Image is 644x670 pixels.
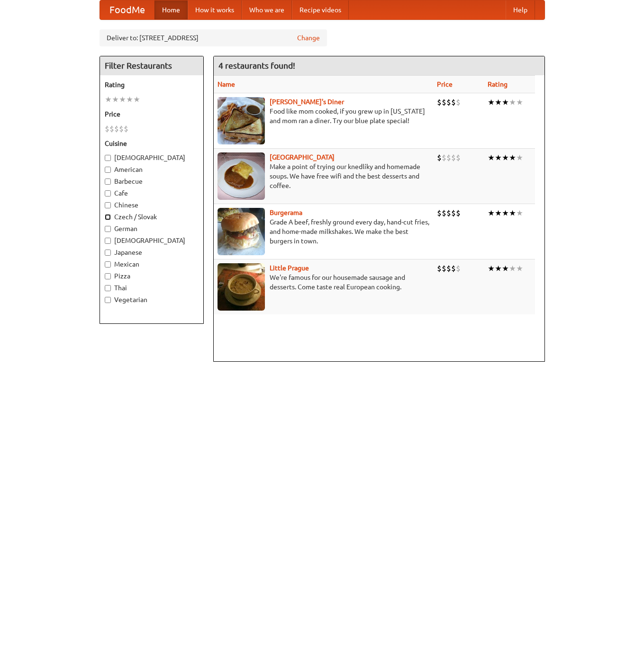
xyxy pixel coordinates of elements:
[100,0,154,19] a: FoodMe
[242,0,292,19] a: Who we are
[502,263,509,274] li: ★
[119,94,126,105] li: ★
[446,97,451,107] li: $
[516,152,523,163] li: ★
[456,208,461,218] li: $
[218,97,265,144] img: sallys.jpg
[502,97,509,107] li: ★
[437,80,453,88] a: Price
[154,0,188,19] a: Home
[105,295,199,304] label: Vegetarian
[105,238,111,244] input: [DEMOGRAPHIC_DATA]
[105,285,111,291] input: Thai
[516,208,523,218] li: ★
[516,97,523,107] li: ★
[451,208,456,218] li: $
[270,209,302,216] a: Burgerama
[105,94,112,105] li: ★
[112,94,119,105] li: ★
[509,97,516,107] li: ★
[270,153,335,161] a: [GEOGRAPHIC_DATA]
[442,152,446,163] li: $
[502,152,509,163] li: ★
[437,263,442,274] li: $
[105,188,199,198] label: Cafe
[105,212,199,222] label: Czech / Slovak
[270,264,309,272] a: Little Prague
[105,202,111,208] input: Chinese
[188,0,242,19] a: How it works
[509,208,516,218] li: ★
[456,97,461,107] li: $
[495,152,502,163] li: ★
[502,208,509,218] li: ★
[105,177,199,186] label: Barbecue
[126,94,133,105] li: ★
[105,155,111,161] input: [DEMOGRAPHIC_DATA]
[218,80,235,88] a: Name
[446,208,451,218] li: $
[488,97,495,107] li: ★
[100,56,203,75] h4: Filter Restaurants
[105,200,199,210] label: Chinese
[124,124,128,134] li: $
[218,61,295,70] ng-pluralize: 4 restaurants found!
[488,263,495,274] li: ★
[442,263,446,274] li: $
[509,263,516,274] li: ★
[218,263,265,311] img: littleprague.jpg
[105,139,199,148] h5: Cuisine
[105,214,111,220] input: Czech / Slovak
[105,250,111,256] input: Japanese
[488,208,495,218] li: ★
[451,152,456,163] li: $
[437,152,442,163] li: $
[451,263,456,274] li: $
[105,283,199,293] label: Thai
[105,165,199,174] label: American
[437,97,442,107] li: $
[451,97,456,107] li: $
[105,167,111,173] input: American
[218,208,265,255] img: burgerama.jpg
[105,226,111,232] input: German
[509,152,516,163] li: ★
[442,208,446,218] li: $
[218,273,430,292] p: We're famous for our housemade sausage and desserts. Come taste real European cooking.
[495,208,502,218] li: ★
[456,152,461,163] li: $
[437,208,442,218] li: $
[105,248,199,257] label: Japanese
[218,217,430,246] p: Grade A beef, freshly ground every day, hand-cut fries, and home-made milkshakes. We make the bes...
[442,97,446,107] li: $
[105,124,109,134] li: $
[456,263,461,274] li: $
[109,124,114,134] li: $
[105,261,111,268] input: Mexican
[105,190,111,197] input: Cafe
[292,0,349,19] a: Recipe videos
[105,153,199,162] label: [DEMOGRAPHIC_DATA]
[446,263,451,274] li: $
[114,124,119,134] li: $
[105,109,199,119] h5: Price
[488,80,508,88] a: Rating
[105,80,199,89] h5: Rating
[297,33,320,43] a: Change
[105,224,199,233] label: German
[488,152,495,163] li: ★
[270,98,344,106] a: [PERSON_NAME]'s Diner
[495,263,502,274] li: ★
[446,152,451,163] li: $
[105,236,199,245] label: [DEMOGRAPHIC_DATA]
[516,263,523,274] li: ★
[495,97,502,107] li: ★
[218,152,265,200] img: czechpoint.jpg
[105,273,111,279] input: Pizza
[133,94,140,105] li: ★
[105,179,111,185] input: Barbecue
